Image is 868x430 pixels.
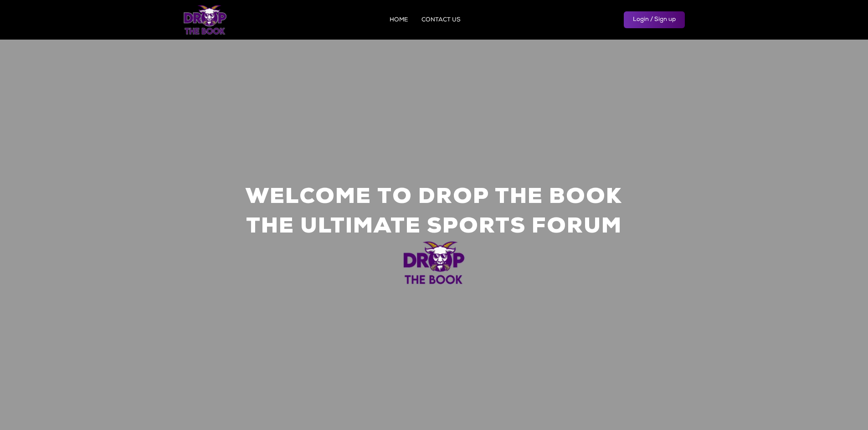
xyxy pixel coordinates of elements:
a: Login / Sign up [624,11,685,28]
h1: The Ultimate Sports Forum [246,214,622,241]
h1: Welcome to Drop the Book [246,185,622,211]
img: logo.png [403,241,466,285]
img: logo.png [184,5,227,35]
a: CONTACT US [421,17,461,23]
a: HOME [390,17,408,23]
